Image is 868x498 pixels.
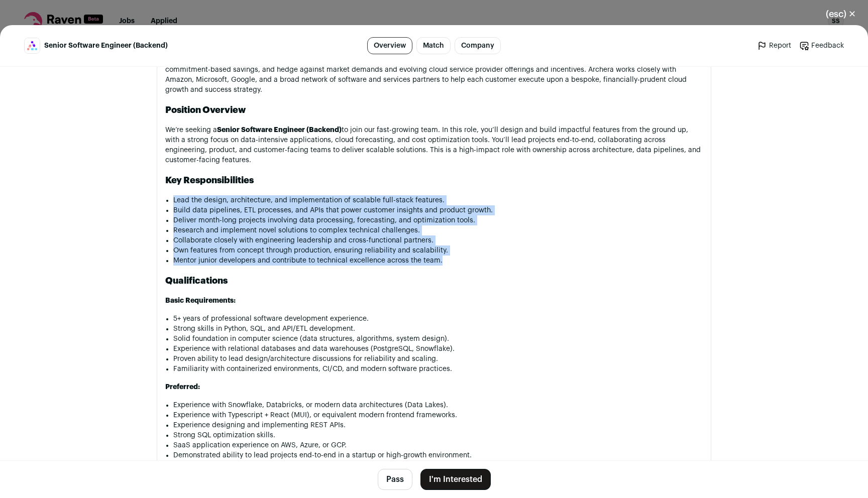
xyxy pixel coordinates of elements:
[173,354,703,364] li: Proven ability to lead design/architecture discussions for reliability and scaling.
[173,245,703,256] li: Own features from concept through production, ensuring reliability and scalability.
[173,235,703,245] li: Collaborate closely with engineering leadership and cross-functional partners.
[173,440,703,450] li: SaaS application experience on AWS, Azure, or GCP.
[165,384,200,391] strong: Preferred:
[173,450,703,460] li: Demonstrated ability to lead projects end-to-end in a startup or high-growth environment.
[173,205,703,215] li: Build data pipelines, ETL processes, and APIs that power customer insights and product growth.
[165,55,703,95] p: Archera's unique cloud rate insurance products and free FinOps platform enable teams to accuratel...
[420,469,491,490] button: I'm Interested
[416,37,451,54] a: Match
[173,400,703,410] li: Experience with Snowflake, Databricks, or modern data architectures (Data Lakes).
[173,215,703,225] li: Deliver month-long projects involving data processing, forecasting, and optimization tools.
[173,430,703,440] li: Strong SQL optimization skills.
[173,324,703,334] li: Strong skills in Python, SQL, and API/ETL development.
[25,38,40,53] img: 1aa7b825cf0754e539ceeb5f59804a981191bc4e5a1aafbe256bae55b145bd4d.jpg
[367,37,412,54] a: Overview
[165,125,703,165] p: We’re seeking a to join our fast-growing team. In this role, you’ll design and build impactful fe...
[165,176,254,185] strong: Key Responsibilities
[173,420,703,430] li: Experience designing and implementing REST APIs.
[378,469,412,490] button: Pass
[165,297,236,304] strong: Basic Requirements:
[173,256,703,266] li: Mentor junior developers and contribute to technical excellence across the team.
[814,3,868,25] button: Close modal
[799,41,844,51] a: Feedback
[757,41,791,51] a: Report
[173,344,703,354] li: Experience with relational databases and data warehouses (PostgreSQL, Snowflake).
[173,364,703,374] li: Familiarity with containerized environments, CI/CD, and modern software practices.
[173,225,703,235] li: Research and implement novel solutions to complex technical challenges.
[173,334,703,344] li: Solid foundation in computer science (data structures, algorithms, system design).
[165,105,246,114] strong: Position Overview
[173,410,703,420] li: Experience with Typescript + React (MUI), or equivalent modern frontend frameworks.
[173,314,703,324] li: 5+ years of professional software development experience.
[217,127,342,134] strong: Senior Software Engineer (Backend)
[173,195,703,205] li: Lead the design, architecture, and implementation of scalable full-stack features.
[44,41,168,51] span: Senior Software Engineer (Backend)
[455,37,501,54] a: Company
[165,276,228,285] strong: Qualifications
